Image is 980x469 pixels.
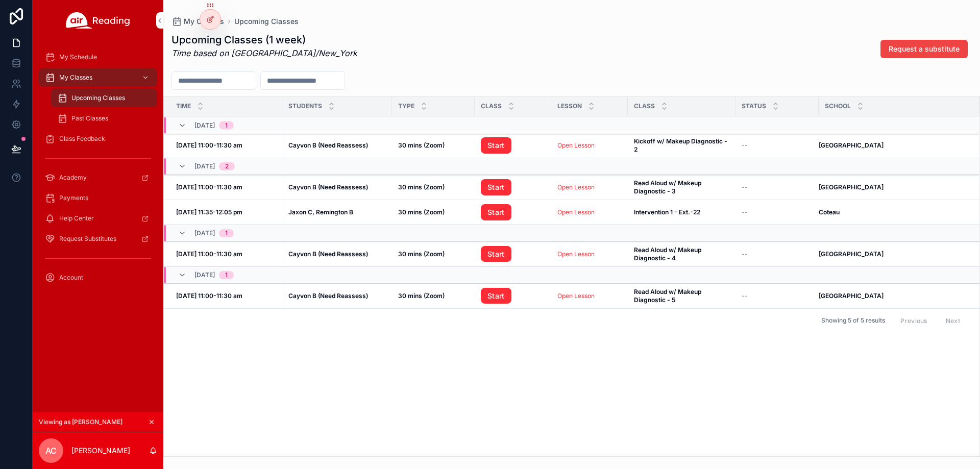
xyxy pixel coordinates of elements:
[398,250,469,258] a: 30 mins (Zoom)
[288,183,386,191] a: Cayvon B (Need Reassess)
[51,89,157,107] a: Upcoming Classes
[176,102,191,110] span: Time
[819,141,884,149] strong: [GEOGRAPHIC_DATA]
[742,141,813,150] a: --
[557,141,595,149] a: Open Lesson
[194,271,215,279] span: [DATE]
[819,250,967,258] a: [GEOGRAPHIC_DATA]
[634,137,729,154] a: Kickoff w/ Makeup Diagnostic - 2
[184,16,224,27] span: My Classes
[634,208,729,216] a: Intervention 1 - Ext.-22
[398,250,445,258] strong: 30 mins (Zoom)
[176,183,242,191] strong: [DATE] 11:00-11:30 am
[225,121,228,130] div: 1
[398,183,469,191] a: 30 mins (Zoom)
[288,250,368,258] strong: Cayvon B (Need Reassess)
[742,183,748,191] span: --
[742,250,748,258] span: --
[39,189,157,207] a: Payments
[288,250,386,258] a: Cayvon B (Need Reassess)
[194,162,215,170] span: [DATE]
[742,102,766,110] span: Status
[225,162,229,170] div: 2
[288,292,368,300] strong: Cayvon B (Need Reassess)
[39,48,157,66] a: My Schedule
[742,208,748,216] span: --
[819,292,884,300] strong: [GEOGRAPHIC_DATA]
[557,250,622,258] a: Open Lesson
[634,288,703,304] strong: Read Aloud w/ Makeup Diagnostic - 5
[634,208,700,216] strong: Intervention 1 - Ext.-22
[39,130,157,148] a: Class Feedback
[557,208,622,216] a: Open Lesson
[742,183,813,191] a: --
[481,204,511,220] a: Start
[59,274,83,282] span: Account
[481,246,511,262] a: Start
[71,114,108,122] span: Past Classes
[880,40,968,58] button: Request a substitute
[59,73,92,82] span: My Classes
[557,141,622,150] a: Open Lesson
[59,135,105,143] span: Class Feedback
[288,141,368,149] strong: Cayvon B (Need Reassess)
[398,292,469,300] a: 30 mins (Zoom)
[176,292,242,300] strong: [DATE] 11:00-11:30 am
[51,109,157,128] a: Past Classes
[398,292,445,300] strong: 30 mins (Zoom)
[742,292,813,300] a: --
[742,208,813,216] a: --
[176,141,242,149] strong: [DATE] 11:00-11:30 am
[557,292,595,300] a: Open Lesson
[557,250,595,258] a: Open Lesson
[176,183,276,191] a: [DATE] 11:00-11:30 am
[398,208,445,216] strong: 30 mins (Zoom)
[171,33,357,47] h1: Upcoming Classes (1 week)
[634,246,729,262] a: Read Aloud w/ Makeup Diagnostic - 4
[39,230,157,248] a: Request Substitutes
[819,292,967,300] a: [GEOGRAPHIC_DATA]
[66,12,130,29] img: App logo
[71,94,125,102] span: Upcoming Classes
[398,141,469,150] a: 30 mins (Zoom)
[171,16,224,27] a: My Classes
[288,292,386,300] a: Cayvon B (Need Reassess)
[176,208,242,216] strong: [DATE] 11:35-12:05 pm
[634,179,703,195] strong: Read Aloud w/ Makeup Diagnostic - 3
[742,292,748,300] span: --
[557,183,595,191] a: Open Lesson
[176,141,276,150] a: [DATE] 11:00-11:30 am
[481,179,545,195] a: Start
[634,179,729,195] a: Read Aloud w/ Makeup Diagnostic - 3
[39,418,122,426] span: Viewing as [PERSON_NAME]
[557,183,622,191] a: Open Lesson
[557,102,582,110] span: Lesson
[481,179,511,195] a: Start
[225,229,228,237] div: 1
[234,16,299,27] a: Upcoming Classes
[825,102,851,110] span: School
[33,41,163,300] div: scrollable content
[176,250,276,258] a: [DATE] 11:00-11:30 am
[889,44,960,54] span: Request a substitute
[176,250,242,258] strong: [DATE] 11:00-11:30 am
[481,204,545,220] a: Start
[39,268,157,287] a: Account
[481,288,511,304] a: Start
[481,102,502,110] span: Class
[481,288,545,304] a: Start
[194,121,215,130] span: [DATE]
[557,208,595,216] a: Open Lesson
[481,246,545,262] a: Start
[288,183,368,191] strong: Cayvon B (Need Reassess)
[481,137,511,154] a: Start
[821,316,885,325] span: Showing 5 of 5 results
[819,208,967,216] a: Coteau
[819,141,967,150] a: [GEOGRAPHIC_DATA]
[176,292,276,300] a: [DATE] 11:00-11:30 am
[39,168,157,187] a: Academy
[742,250,813,258] a: --
[819,183,967,191] a: [GEOGRAPHIC_DATA]
[819,183,884,191] strong: [GEOGRAPHIC_DATA]
[634,288,729,304] a: Read Aloud w/ Makeup Diagnostic - 5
